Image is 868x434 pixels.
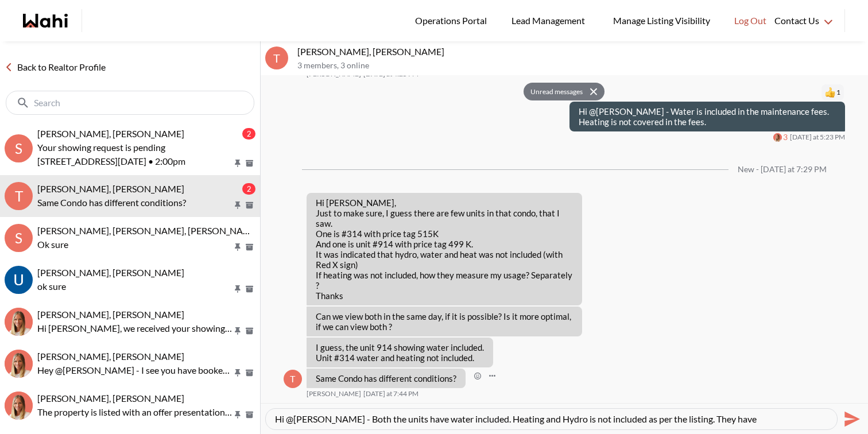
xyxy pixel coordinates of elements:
[734,13,766,28] span: Log Out
[34,97,228,108] input: Search
[265,46,288,69] div: T
[23,14,68,28] a: Wahi homepage
[242,128,255,139] div: 2
[37,405,232,419] p: The property is listed with an offer presentation date set for [DATE] 7:00 PM. This typically mea...
[243,368,255,378] button: Archive
[5,266,33,294] img: U
[243,158,255,168] button: Archive
[836,88,840,97] span: 1
[790,133,845,142] time: 2025-09-16T21:23:08.673Z
[5,350,33,378] img: S
[37,128,184,139] span: [PERSON_NAME], [PERSON_NAME]
[5,308,33,336] div: Kathy Fratric, Michelle
[275,413,828,425] textarea: Type your message
[738,165,827,175] div: New - [DATE] at 7:29 PM
[232,410,243,420] button: Pin
[316,197,573,301] p: Hi [PERSON_NAME], Just to make sure, I guess there are few units in that condo, that I saw. One i...
[297,46,863,57] p: [PERSON_NAME], [PERSON_NAME]
[773,133,782,142] div: Michelle Ryckman
[243,200,255,210] button: Archive
[243,326,255,336] button: Archive
[415,13,491,28] span: Operations Portal
[37,393,184,404] span: [PERSON_NAME], [PERSON_NAME]
[838,406,863,432] button: Send
[579,106,836,127] p: Hi @[PERSON_NAME] - Water is included in the maintenance fees. Heating is not covered in the fees.
[5,182,33,210] div: T
[232,242,243,252] button: Pin
[37,363,232,377] p: Hey @[PERSON_NAME] - I see you have booked in showings from 9 AM onwards and then start again fro...
[524,83,586,101] button: Unread messages
[232,158,243,168] button: Pin
[232,200,243,210] button: Pin
[825,88,840,97] button: Reactions: like
[37,309,184,320] span: [PERSON_NAME], [PERSON_NAME]
[243,284,255,294] button: Archive
[284,370,302,388] div: T
[243,410,255,420] button: Archive
[5,134,33,162] div: S
[5,224,33,252] div: S
[363,389,418,398] time: 2025-09-16T23:44:13.429Z
[316,342,484,363] p: I guess, the unit 914 showing water included. Unit #314 water and heating not included.
[37,267,184,278] span: [PERSON_NAME], [PERSON_NAME]
[37,141,232,154] p: Your showing request is pending
[316,373,456,383] p: Same Condo has different conditions?
[783,133,788,142] span: 3
[5,392,33,420] img: O
[37,280,232,293] p: ok sure
[232,284,243,294] button: Pin
[232,368,243,378] button: Pin
[470,369,485,383] button: Open Reaction Selector
[37,225,259,236] span: [PERSON_NAME], [PERSON_NAME], [PERSON_NAME]
[5,266,33,294] div: Uday Kakkar, Faraz
[511,13,589,28] span: Lead Management
[242,183,255,195] div: 2
[243,242,255,252] button: Archive
[297,61,863,71] p: 3 members , 3 online
[5,350,33,378] div: Sourav Singh, Michelle
[37,183,184,194] span: [PERSON_NAME], [PERSON_NAME]
[610,13,714,28] span: Manage Listing Visibility
[773,133,782,142] img: M
[37,351,184,362] span: [PERSON_NAME], [PERSON_NAME]
[232,326,243,336] button: Pin
[37,238,232,251] p: Ok sure
[485,369,500,383] button: Open Message Actions Menu
[37,196,232,210] p: Same Condo has different conditions?
[565,83,845,102] div: Reaction list
[37,154,232,168] p: [STREET_ADDRESS][DATE] • 2:00pm
[5,308,33,336] img: K
[37,321,232,335] p: Hi [PERSON_NAME], we received your showing requests - exciting 🎉 . We will be in touch shortly.
[316,311,573,332] p: Can we view both in the same day, if it is possible? Is it more optimal, if we can view both ?
[5,392,33,420] div: Omar Hijazi, Michelle
[307,389,361,398] span: [PERSON_NAME]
